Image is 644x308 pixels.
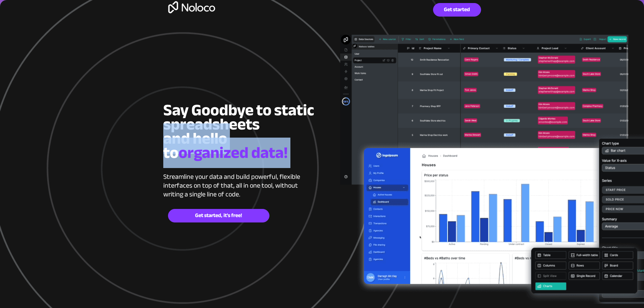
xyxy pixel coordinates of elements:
span: Get started, it's free! [168,212,269,219]
span: Get started [433,6,481,13]
a: Get started [433,3,481,17]
span: Say Goodbye to static spreadsheets and hello to [163,95,314,168]
span: organized data! [178,138,288,168]
span: Streamline your data and build powerful, flexible interfaces on top of that, all in one tool, wit... [163,170,300,200]
a: Get started, it's free! [168,209,269,222]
